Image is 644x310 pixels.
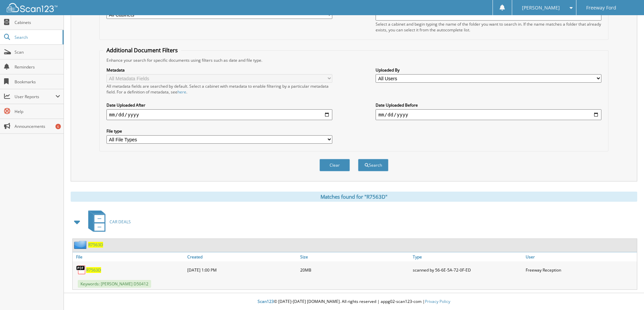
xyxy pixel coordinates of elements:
[106,67,332,73] label: Metadata
[15,109,60,114] span: Help
[524,263,637,277] div: Freeway Reception
[15,94,55,100] span: User Reports
[110,219,131,225] span: CAR DEALS
[7,3,57,12] img: scan123-logo-white.svg
[15,79,60,85] span: Bookmarks
[86,267,101,273] a: R7563D
[55,124,61,129] div: 6
[76,265,86,275] img: PDF.png
[411,252,524,261] a: Type
[84,208,131,235] a: CAR DEALS
[610,278,644,310] iframe: Chat Widget
[186,263,299,277] div: [DATE] 1:00 PM
[64,293,644,310] div: © [DATE]-[DATE] [DOMAIN_NAME]. All rights reserved | appg02-scan123-com |
[376,109,601,120] input: end
[425,299,450,304] a: Privacy Policy
[74,241,88,249] img: folder2.png
[376,102,601,108] label: Date Uploaded Before
[106,102,332,108] label: Date Uploaded After
[71,192,637,202] div: Matches found for "R7563D"
[88,242,103,248] a: R7563D
[376,21,601,33] div: Select a cabinet and begin typing the name of the folder you want to search in. If the name match...
[103,57,605,63] div: Enhance your search for specific documents using filters such as date and file type.
[15,49,60,55] span: Scan
[106,128,332,134] label: File type
[358,159,388,171] button: Search
[177,89,186,95] a: here
[411,263,524,277] div: scanned by 56-6E-5A-72-0F-ED
[186,252,299,261] a: Created
[586,6,616,10] span: Freeway Ford
[15,123,60,129] span: Announcements
[73,252,186,261] a: File
[376,67,601,73] label: Uploaded By
[103,47,181,54] legend: Additional Document Filters
[299,263,411,277] div: 20MB
[15,20,60,25] span: Cabinets
[106,83,332,95] div: All metadata fields are searched by default. Select a cabinet with metadata to enable filtering b...
[522,6,560,10] span: [PERSON_NAME]
[319,159,350,171] button: Clear
[299,252,411,261] a: Size
[524,252,637,261] a: User
[15,34,59,40] span: Search
[15,64,60,70] span: Reminders
[106,109,332,120] input: start
[78,280,151,288] span: Keywords: [PERSON_NAME] D50412
[258,299,274,304] span: Scan123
